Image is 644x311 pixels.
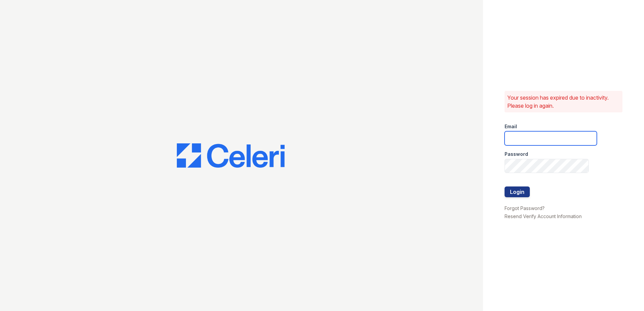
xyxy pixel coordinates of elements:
img: CE_Logo_Blue-a8612792a0a2168367f1c8372b55b34899dd931a85d93a1a3d3e32e68fde9ad4.png [177,143,285,168]
p: Your session has expired due to inactivity. Please log in again. [507,94,620,110]
a: Resend Verify Account Information [505,213,582,219]
label: Email [505,123,517,130]
a: Forgot Password? [505,205,545,211]
label: Password [505,151,528,158]
button: Login [505,186,530,197]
